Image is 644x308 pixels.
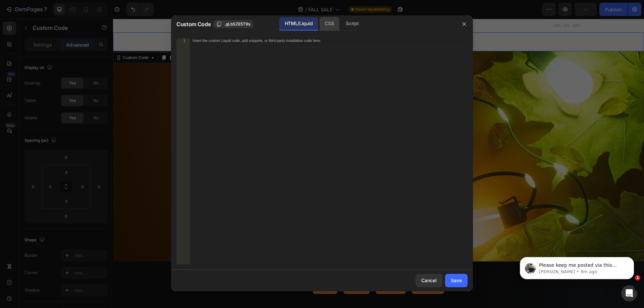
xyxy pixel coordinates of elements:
[238,256,249,264] div: 02
[421,277,437,284] div: Cancel
[340,17,364,30] div: Script
[451,277,462,284] div: Save
[271,256,285,264] div: 15
[193,39,437,43] div: Insert the custom Liquid code, add snippets, or third-party installation code here.
[416,274,442,287] button: Cancel
[307,256,323,264] div: 17
[445,274,468,287] button: Save
[208,256,216,264] div: 02
[271,264,285,272] p: Minute
[213,20,253,28] button: .gLbSZE5T9s
[208,264,216,272] p: Day
[238,264,249,272] p: Hour
[635,275,640,281] span: 1
[8,36,37,42] div: Custom Code
[176,38,190,43] div: 1
[176,20,211,28] span: Custom Code
[319,17,339,30] div: CSS
[224,21,250,27] span: .gLbSZE5T9s
[279,17,318,30] div: HTML/Liquid
[307,264,323,272] p: Second
[510,243,644,290] iframe: Intercom notifications message
[621,285,637,301] iframe: Intercom live chat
